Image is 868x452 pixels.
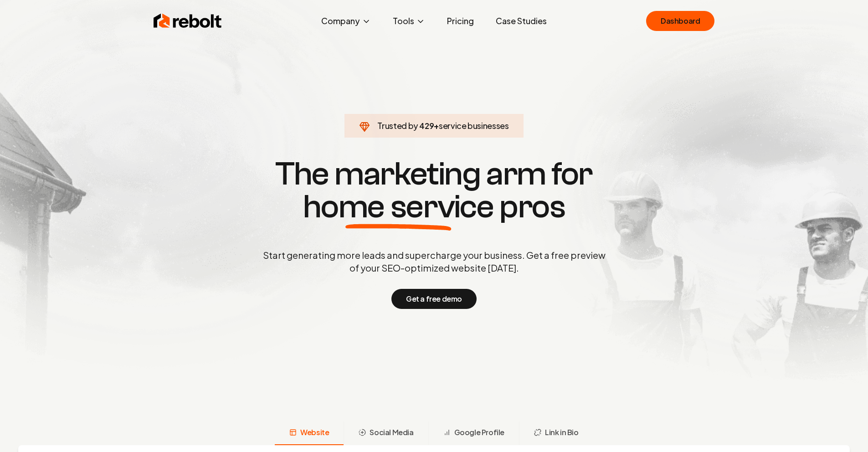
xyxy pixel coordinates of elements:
span: service businesses [439,120,509,131]
button: Company [314,12,378,30]
button: Link in Bio [519,421,593,445]
span: 429 [419,119,434,132]
a: Case Studies [488,12,554,30]
button: Website [275,421,344,445]
h1: The marketing arm for pros [216,158,653,223]
span: Website [300,427,329,438]
button: Google Profile [428,421,519,445]
img: Rebolt Logo [154,12,222,30]
button: Social Media [344,421,428,445]
span: Link in Bio [545,427,579,438]
p: Start generating more leads and supercharge your business. Get a free preview of your SEO-optimiz... [261,249,607,274]
a: Pricing [440,12,481,30]
button: Tools [385,12,432,30]
button: Get a free demo [391,289,477,309]
span: Social Media [370,427,413,438]
span: Google Profile [454,427,504,438]
a: Dashboard [646,11,714,31]
span: + [434,120,439,131]
span: Trusted by [377,120,418,131]
span: home service [303,190,494,223]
